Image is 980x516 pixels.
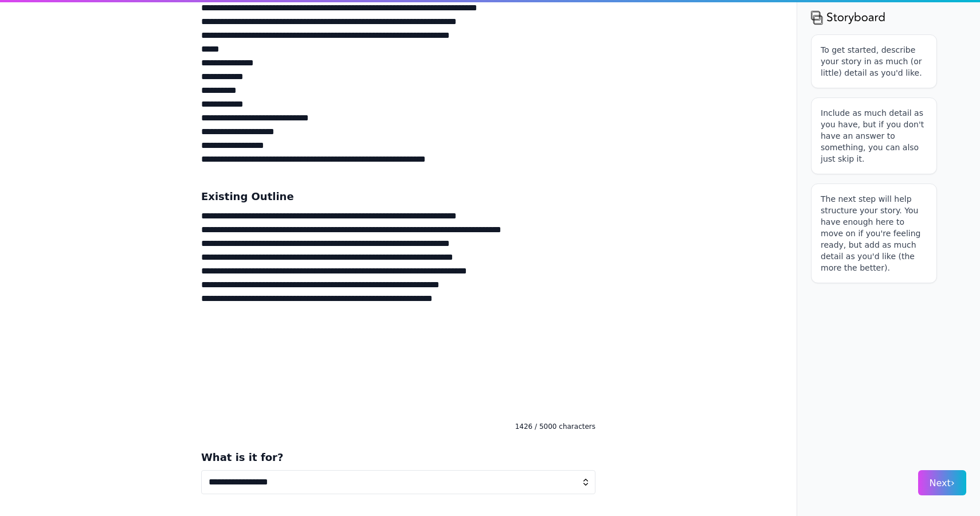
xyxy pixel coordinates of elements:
[821,193,927,273] p: The next step will help structure your story. You have enough here to move on if you're feeling r...
[821,44,927,79] p: To get started, describe your story in as much (or little) detail as you'd like.
[201,422,595,431] div: 1426 / 5000 characters
[951,476,955,488] span: ›
[930,478,955,488] span: Next
[201,449,595,466] h3: What is it for?
[821,107,927,165] p: Include as much detail as you have, but if you don't have an answer to something, you can also ju...
[811,9,885,25] img: storyboard
[918,470,966,495] button: Next›
[201,189,595,205] h3: Existing Outline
